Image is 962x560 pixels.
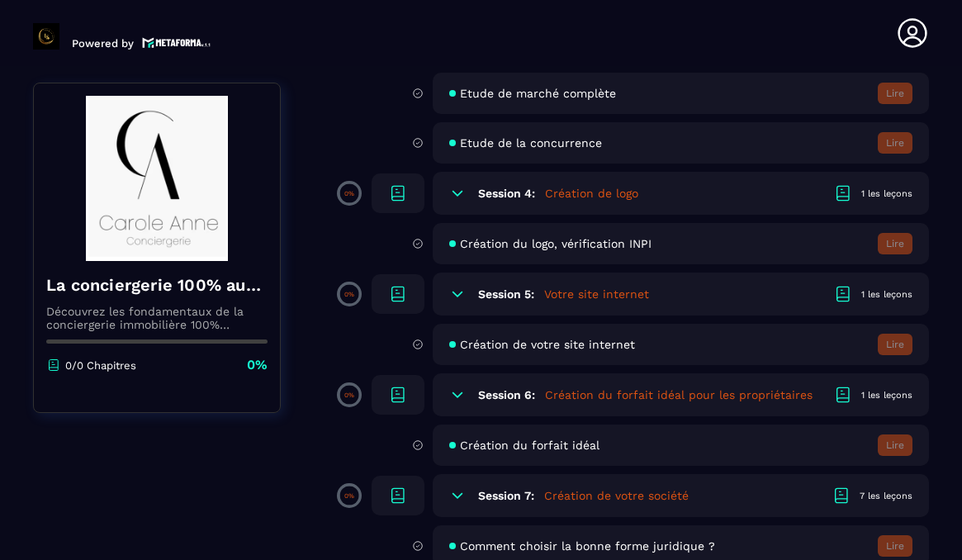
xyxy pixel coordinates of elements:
span: Création de votre site internet [460,338,635,351]
h4: La conciergerie 100% automatisée [46,273,268,297]
span: Etude de marché complète [460,87,616,100]
p: 0% [344,492,354,500]
span: Création du forfait idéal [460,439,599,452]
p: 0% [344,392,354,399]
span: Etude de la concurrence [460,136,602,149]
h5: Votre site internet [544,286,649,302]
img: logo [142,36,211,50]
div: 1 les leçons [861,288,912,301]
p: Découvrez les fondamentaux de la conciergerie immobilière 100% automatisée. Cette formation est c... [46,305,268,331]
p: 0/0 Chapitres [65,359,136,372]
button: Lire [878,434,912,456]
h6: Session 4: [478,187,535,200]
div: 7 les leçons [860,490,912,502]
button: Lire [878,132,912,154]
span: Création du logo, vérification INPI [460,237,652,250]
button: Lire [878,233,912,254]
div: 1 les leçons [861,389,912,401]
h5: Création de votre société [544,487,689,504]
h6: Session 5: [478,287,534,301]
button: Lire [878,535,912,557]
h6: Session 6: [478,388,535,401]
p: 0% [344,190,354,197]
h6: Session 7: [478,489,534,502]
img: logo-branding [33,23,59,50]
button: Lire [878,334,912,355]
h5: Création du forfait idéal pour les propriétaires [545,387,813,403]
img: banner [46,96,268,261]
p: 0% [344,291,354,298]
button: Lire [878,83,912,104]
span: Comment choisir la bonne forme juridique ? [460,539,715,553]
div: 1 les leçons [861,187,912,200]
p: Powered by [72,37,134,50]
p: 0% [247,356,268,374]
h5: Création de logo [545,185,638,202]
